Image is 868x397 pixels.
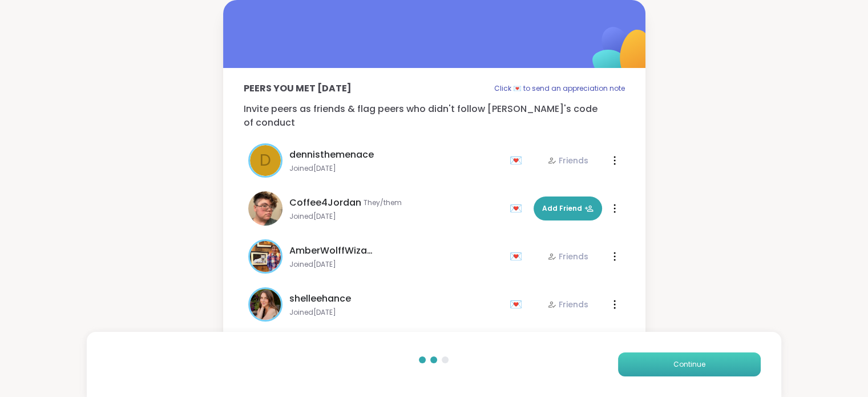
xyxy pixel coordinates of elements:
div: Friends [547,299,588,310]
span: Continue [673,359,705,370]
span: Joined [DATE] [289,260,503,269]
span: dennisthemenace [289,148,374,162]
div: Friends [547,155,588,166]
div: Friends [547,251,588,262]
div: 💌 [510,247,527,266]
button: Continue [618,352,761,376]
p: Peers you met [DATE] [244,82,352,95]
span: AmberWolffWizard [289,244,375,258]
img: Coffee4Jordan [248,191,282,226]
span: Joined [DATE] [289,308,503,317]
span: Coffee4Jordan [289,196,361,210]
span: d [260,149,271,173]
div: 💌 [510,151,527,170]
span: Joined [DATE] [289,164,503,173]
div: 💌 [510,199,527,218]
span: They/them [364,198,402,207]
p: Invite peers as friends & flag peers who didn't follow [PERSON_NAME]'s code of conduct [244,102,625,130]
span: Joined [DATE] [289,212,503,221]
img: shelleehance [250,289,281,320]
img: AmberWolffWizard [250,241,281,272]
span: shelleehance [289,292,351,306]
p: Click 💌 to send an appreciation note [494,82,625,95]
span: Add Friend [542,203,594,214]
div: 💌 [510,295,527,314]
button: Add Friend [534,197,602,220]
